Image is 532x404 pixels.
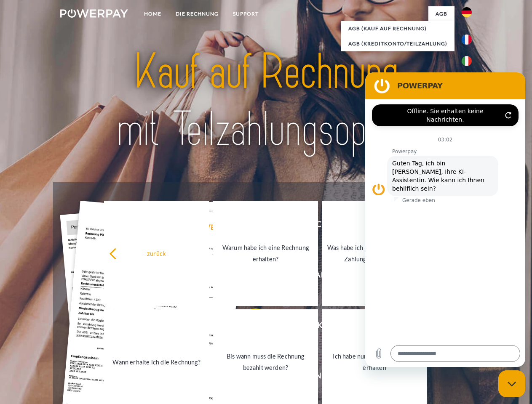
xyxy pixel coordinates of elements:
[327,242,422,265] div: Was habe ich noch offen, ist meine Zahlung eingegangen?
[80,40,452,161] img: title-powerpay_de.svg
[109,247,204,259] div: zurück
[498,370,525,397] iframe: Schaltfläche zum Öffnen des Messaging-Fensters; Konversation läuft
[341,36,454,51] a: AGB (Kreditkonto/Teilzahlung)
[226,6,266,21] a: SUPPORT
[341,21,454,36] a: AGB (Kauf auf Rechnung)
[365,72,525,367] iframe: Messaging-Fenster
[462,7,472,17] img: de
[60,9,128,18] img: logo-powerpay-white.svg
[327,351,422,373] div: Ich habe nur eine Teillieferung erhalten
[322,201,427,306] a: Was habe ich noch offen, ist meine Zahlung eingegangen?
[462,56,472,66] img: it
[109,356,204,367] div: Wann erhalte ich die Rechnung?
[168,6,226,21] a: DIE RECHNUNG
[137,6,168,21] a: Home
[462,35,472,45] img: fr
[218,242,313,265] div: Warum habe ich eine Rechnung erhalten?
[428,6,454,21] a: agb
[218,351,313,373] div: Bis wann muss die Rechnung bezahlt werden?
